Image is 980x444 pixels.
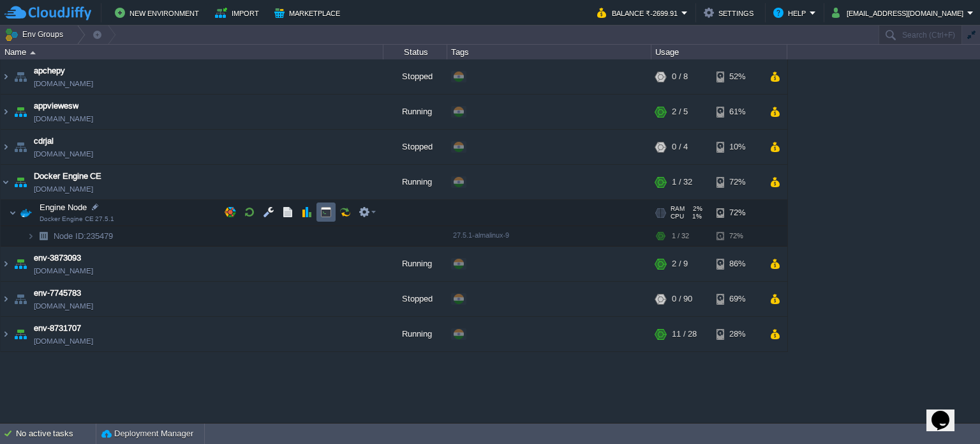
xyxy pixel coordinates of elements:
img: AMDAwAAAACH5BAEAAAAALAAAAAABAAEAAAICRAEAOw== [1,247,11,281]
button: Settings [704,5,757,20]
a: env-8731707 [34,322,81,335]
span: 2% [690,205,702,213]
img: AMDAwAAAACH5BAEAAAAALAAAAAABAAEAAAICRAEAOw== [1,130,11,164]
img: AMDAwAAAACH5BAEAAAAALAAAAAABAAEAAAICRAEAOw== [11,282,29,316]
div: 72% [716,200,758,226]
img: AMDAwAAAACH5BAEAAAAALAAAAAABAAEAAAICRAEAOw== [11,59,29,94]
div: Tags [448,45,651,59]
span: Engine Node [38,202,89,213]
span: CPU [671,213,684,220]
img: AMDAwAAAACH5BAEAAAAALAAAAAABAAEAAAICRAEAOw== [11,247,29,281]
span: 1% [689,213,702,220]
button: Deployment Manager [101,427,193,440]
img: AMDAwAAAACH5BAEAAAAALAAAAAABAAEAAAICRAEAOw== [11,317,29,351]
a: [DOMAIN_NAME] [34,335,93,348]
div: Name [1,45,383,59]
div: 1 / 32 [672,165,692,199]
div: 69% [716,282,758,316]
button: Balance ₹-2699.91 [597,5,681,20]
div: 0 / 4 [672,130,688,164]
span: 235479 [52,231,115,241]
img: AMDAwAAAACH5BAEAAAAALAAAAAABAAEAAAICRAEAOw== [1,59,11,94]
a: env-7745783 [34,287,81,300]
a: Node ID:235479 [52,231,115,241]
div: 10% [716,130,758,164]
div: 0 / 8 [672,59,688,94]
button: Help [773,5,810,20]
button: Env Groups [4,26,68,43]
div: Stopped [383,59,447,94]
img: AMDAwAAAACH5BAEAAAAALAAAAAABAAEAAAICRAEAOw== [17,200,35,226]
div: 52% [716,59,758,94]
a: [DOMAIN_NAME] [34,264,93,277]
div: Stopped [383,282,447,316]
a: [DOMAIN_NAME] [34,300,93,312]
div: 61% [716,95,758,129]
img: AMDAwAAAACH5BAEAAAAALAAAAAABAAEAAAICRAEAOw== [27,226,34,246]
div: 72% [716,226,758,246]
a: [DOMAIN_NAME] [34,112,93,125]
a: Docker Engine CE [34,170,101,183]
img: AMDAwAAAACH5BAEAAAAALAAAAAABAAEAAAICRAEAOw== [30,51,36,54]
div: Running [383,317,447,351]
div: 2 / 9 [672,247,688,281]
img: AMDAwAAAACH5BAEAAAAALAAAAAABAAEAAAICRAEAOw== [34,226,52,246]
div: Usage [652,45,787,59]
a: [DOMAIN_NAME] [34,148,93,160]
span: Docker Engine CE 27.5.1 [40,215,114,223]
div: Running [383,247,447,281]
div: Status [384,45,447,59]
img: AMDAwAAAACH5BAEAAAAALAAAAAABAAEAAAICRAEAOw== [11,95,29,129]
span: Node ID: [54,231,86,241]
a: cdrjal [34,135,54,148]
div: 86% [716,247,758,281]
div: Running [383,95,447,129]
img: AMDAwAAAACH5BAEAAAAALAAAAAABAAEAAAICRAEAOw== [1,165,11,199]
a: env-3873093 [34,252,81,264]
a: [DOMAIN_NAME] [34,183,93,195]
a: Engine NodeDocker Engine CE 27.5.1 [38,203,89,212]
div: 72% [716,165,758,199]
button: New Environment [115,5,203,20]
a: appviewesw [34,100,78,112]
div: 0 / 90 [672,282,692,316]
iframe: chat widget [926,393,967,431]
img: CloudJiffy [4,5,91,21]
button: Marketplace [274,5,344,20]
img: AMDAwAAAACH5BAEAAAAALAAAAAABAAEAAAICRAEAOw== [1,282,11,316]
span: RAM [671,205,685,213]
a: [DOMAIN_NAME] [34,77,93,90]
div: Running [383,165,447,199]
img: AMDAwAAAACH5BAEAAAAALAAAAAABAAEAAAICRAEAOw== [1,317,11,351]
button: Import [215,5,263,20]
div: 1 / 32 [672,226,689,246]
img: AMDAwAAAACH5BAEAAAAALAAAAAABAAEAAAICRAEAOw== [9,200,17,226]
div: 28% [716,317,758,351]
div: 2 / 5 [672,95,688,129]
button: [EMAIL_ADDRESS][DOMAIN_NAME] [832,5,967,20]
img: AMDAwAAAACH5BAEAAAAALAAAAAABAAEAAAICRAEAOw== [1,95,11,129]
div: Stopped [383,130,447,164]
img: AMDAwAAAACH5BAEAAAAALAAAAAABAAEAAAICRAEAOw== [11,130,29,164]
a: apchepy [34,65,65,77]
span: 27.5.1-almalinux-9 [453,231,509,239]
div: No active tasks [16,424,96,444]
img: AMDAwAAAACH5BAEAAAAALAAAAAABAAEAAAICRAEAOw== [11,165,29,199]
div: 11 / 28 [672,317,697,351]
